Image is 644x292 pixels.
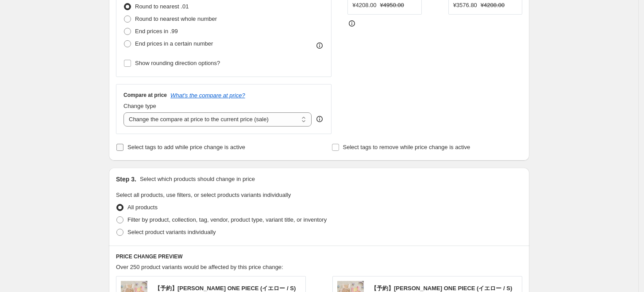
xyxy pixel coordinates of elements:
[140,175,255,184] p: Select which products should change in price
[123,92,167,99] h3: Compare at price
[116,175,136,184] h2: Step 3.
[116,264,283,270] span: Over 250 product variants would be affected by this price change:
[135,3,189,10] span: Round to nearest .01
[135,40,213,47] span: End prices in a certain number
[170,92,245,99] button: What's the compare at price?
[116,253,522,260] h6: PRICE CHANGE PREVIEW
[371,285,512,292] span: 【予約】[PERSON_NAME] ONE PIECE (イエロー / S)
[127,229,216,235] span: Select product variants individually
[315,115,324,123] div: help
[135,60,220,66] span: Show rounding direction options?
[123,103,156,109] span: Change type
[453,1,477,10] div: ¥3576.80
[481,1,505,10] strike: ¥4208.00
[135,15,217,22] span: Round to nearest whole number
[127,144,245,150] span: Select tags to add while price change is active
[116,192,291,198] span: Select all products, use filters, or select products variants individually
[127,204,158,211] span: All products
[154,285,296,292] span: 【予約】[PERSON_NAME] ONE PIECE (イエロー / S)
[343,144,470,150] span: Select tags to remove while price change is active
[127,216,327,223] span: Filter by product, collection, tag, vendor, product type, variant title, or inventory
[380,1,404,10] strike: ¥4950.00
[135,28,178,35] span: End prices in .99
[352,1,376,10] div: ¥4208.00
